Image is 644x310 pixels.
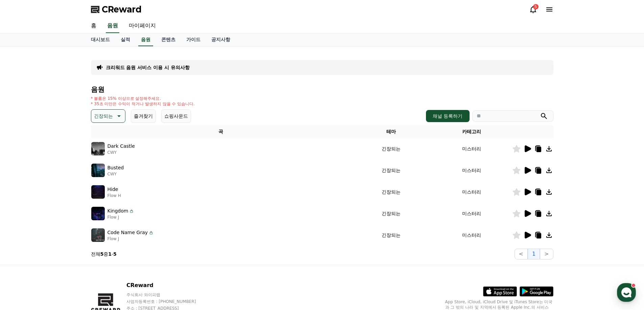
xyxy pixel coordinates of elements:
[115,33,136,46] a: 실적
[529,5,537,13] a: 5
[108,251,112,257] strong: 1
[45,214,87,231] a: 대화
[106,19,119,33] a: 음원
[108,193,121,198] p: Flow H
[108,186,118,193] p: Hide
[86,19,102,33] a: 홈
[91,101,195,107] p: * 35초 미만은 수익이 적거나 발생하지 않을 수 있습니다.
[351,224,431,246] td: 긴장되는
[431,125,512,138] th: 카테고리
[87,214,130,231] a: 설정
[351,203,431,224] td: 긴장되는
[91,185,105,199] img: music
[86,33,115,46] a: 대시보드
[94,111,113,121] p: 긴장되는
[104,224,113,229] span: 설정
[106,64,190,71] a: 크리워드 음원 서비스 이용 시 유의사항
[91,228,105,242] img: music
[515,249,528,259] button: <
[533,4,539,9] div: 5
[431,203,512,224] td: 미스터리
[113,251,117,257] strong: 5
[91,125,351,138] th: 곡
[108,236,154,242] p: Flow J
[108,143,135,150] p: Dark Castle
[108,150,135,155] p: CWY
[91,109,125,123] button: 긴장되는
[131,109,156,123] button: 즐겨찾기
[91,86,553,93] h4: 음원
[431,138,512,160] td: 미스터리
[431,224,512,246] td: 미스터리
[91,164,105,177] img: music
[2,214,45,231] a: 홈
[431,181,512,203] td: 미스터리
[540,249,553,259] button: >
[91,96,195,101] p: * 볼륨은 15% 이상으로 설정해주세요.
[108,164,124,171] p: Busted
[351,138,431,160] td: 긴장되는
[100,251,104,257] strong: 5
[351,125,431,138] th: 테마
[181,33,206,46] a: 가이드
[108,171,124,177] p: CWY
[91,142,105,156] img: music
[126,299,209,304] p: 사업자등록번호 : [PHONE_NUMBER]
[351,160,431,181] td: 긴장되는
[126,292,209,298] p: 주식회사 와이피랩
[126,281,209,289] p: CReward
[156,33,181,46] a: 콘텐츠
[123,19,161,33] a: 마이페이지
[21,224,25,229] span: 홈
[161,109,191,123] button: 쇼핑사운드
[431,160,512,181] td: 미스터리
[351,181,431,203] td: 긴장되는
[108,215,135,220] p: Flow J
[206,33,236,46] a: 공지사항
[528,249,540,259] button: 1
[426,110,469,122] button: 채널 등록하기
[102,4,142,15] span: CReward
[91,207,105,220] img: music
[108,207,128,215] p: Kingdom
[108,229,148,236] p: Code Name Gray
[62,224,70,230] span: 대화
[91,251,117,257] p: 전체 중 -
[138,33,153,46] a: 음원
[91,4,142,15] a: CReward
